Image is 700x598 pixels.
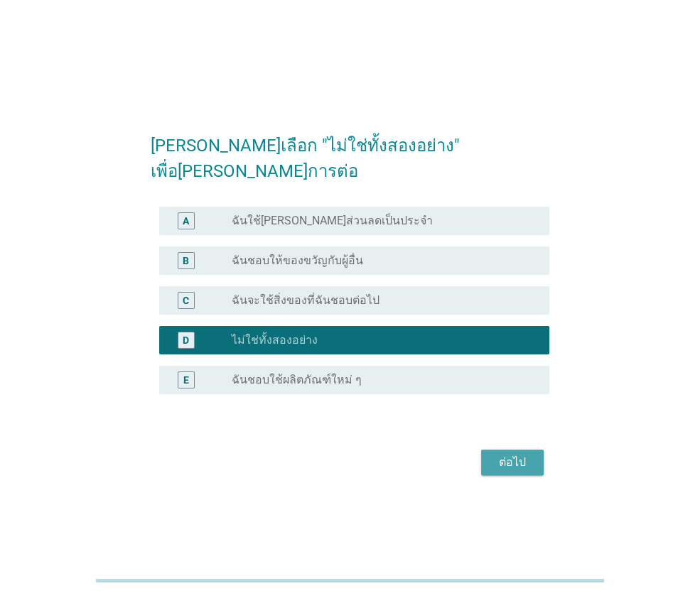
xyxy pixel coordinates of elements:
[492,454,532,471] div: ต่อไป
[232,333,318,347] label: ไม่ใช่ทั้งสองอย่าง
[183,254,189,268] div: B
[232,373,362,387] label: ฉันชอบใช้ผลิตภัณฑ์ใหม่ ๆ
[151,119,549,184] h2: [PERSON_NAME]เลือก "ไม่ใช่ทั้งสองอย่าง" เพื่อ[PERSON_NAME]การต่อ
[232,293,379,308] label: ฉันจะใช้สิ่งของที่ฉันชอบต่อไป
[183,293,189,308] div: C
[183,373,189,388] div: E
[183,333,189,348] div: D
[232,254,363,268] label: ฉันชอบให้ของขวัญกับผู้อื่น
[481,450,544,475] button: ต่อไป
[183,214,189,229] div: A
[232,214,433,228] label: ฉันใช้[PERSON_NAME]ส่วนลดเป็นประจำ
